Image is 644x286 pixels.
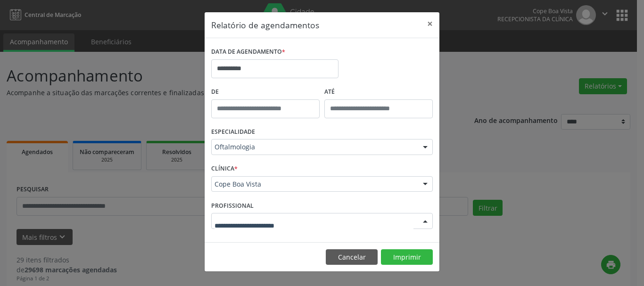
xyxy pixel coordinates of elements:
[211,19,319,31] h5: Relatório de agendamentos
[324,85,433,99] label: ATÉ
[215,180,413,189] span: Cope Boa Vista
[421,12,439,35] button: Close
[211,85,320,99] label: De
[215,142,413,152] span: Oftalmologia
[211,45,285,59] label: DATA DE AGENDAMENTO
[211,162,238,176] label: CLÍNICA
[211,125,255,139] label: ESPECIALIDADE
[381,249,433,265] button: Imprimir
[326,249,378,265] button: Cancelar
